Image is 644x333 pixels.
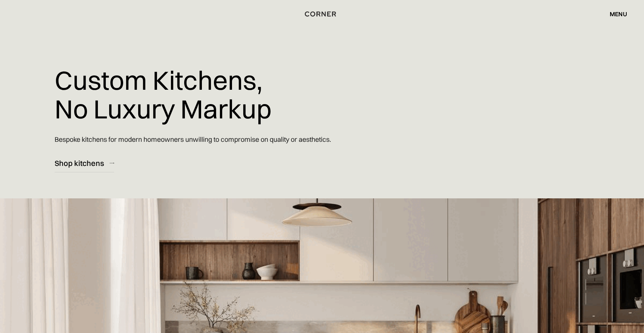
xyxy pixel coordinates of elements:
h1: Custom Kitchens, No Luxury Markup [55,60,272,129]
a: Shop kitchens [55,154,114,172]
div: menu [610,11,627,17]
p: Bespoke kitchens for modern homeowners unwilling to compromise on quality or aesthetics. [55,129,331,150]
a: home [297,9,347,19]
div: menu [602,8,627,20]
div: Shop kitchens [55,158,104,168]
